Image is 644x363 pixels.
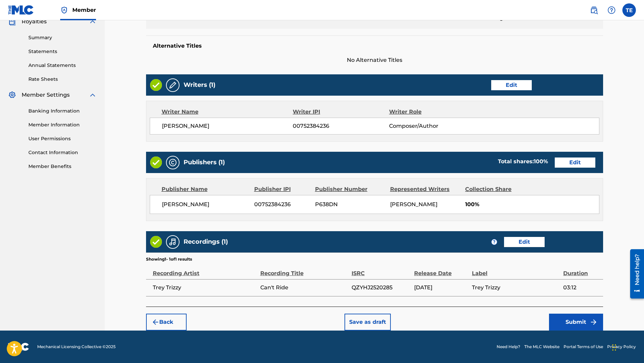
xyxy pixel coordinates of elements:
[162,185,249,193] div: Publisher Name
[524,344,559,350] a: The MLC Website
[28,76,97,83] a: Rate Sheets
[28,48,97,55] a: Statements
[8,343,29,351] img: logo
[8,18,16,26] img: Royalties
[498,158,548,166] div: Total shares:
[162,122,293,130] span: [PERSON_NAME]
[184,81,215,89] h5: Writers (1)
[390,185,460,193] div: Represented Writers
[184,238,228,246] h5: Recordings (1)
[344,314,391,331] button: Save as draft
[293,108,389,116] div: Writer IPI
[610,331,644,363] iframe: Chat Widget
[162,108,293,116] div: Writer Name
[549,314,603,331] button: Submit
[491,80,532,90] button: Edit
[389,122,477,130] span: Composer/Author
[169,238,177,246] img: Recordings
[622,3,636,17] div: User Menu
[590,318,598,326] img: f7272a7cc735f4ea7f67.svg
[22,18,47,26] span: Royalties
[465,200,599,209] span: 100%
[465,185,531,193] div: Collection Share
[564,344,603,350] a: Portal Terms of Use
[169,159,177,167] img: Publishers
[146,56,603,64] span: No Alternative Titles
[28,62,97,69] a: Annual Statements
[153,43,596,49] h5: Alternative Titles
[153,284,257,292] span: Trey Trizzy
[497,344,520,350] a: Need Help?
[153,262,257,277] div: Recording Artist
[254,185,310,193] div: Publisher IPI
[352,284,411,292] span: QZYHJ2520285
[260,284,348,292] span: Can't Ride
[472,262,560,277] div: Label
[590,6,598,14] img: search
[162,200,249,209] span: [PERSON_NAME]
[352,262,411,277] div: ISRC
[146,256,192,262] p: Showing 1 - 1 of 1 results
[150,79,162,91] img: Valid
[414,262,469,277] div: Release Date
[151,318,160,326] img: 7ee5dd4eb1f8a8e3ef2f.svg
[184,159,225,166] h5: Publishers (1)
[150,156,162,168] img: Valid
[8,5,34,15] img: MLC Logo
[293,122,389,130] span: 00752384236
[472,284,560,292] span: Trey Trizzy
[22,91,70,99] span: Member Settings
[146,314,187,331] button: Back
[555,158,595,168] button: Edit
[8,91,16,99] img: Member Settings
[28,34,97,41] a: Summary
[504,237,545,247] button: Edit
[607,344,636,350] a: Privacy Policy
[607,6,616,14] img: help
[605,3,618,17] div: Help
[315,185,385,193] div: Publisher Number
[28,149,97,156] a: Contact Information
[89,91,97,99] img: expand
[150,236,162,248] img: Valid
[254,200,310,209] span: 00752384236
[414,284,469,292] span: [DATE]
[60,6,68,14] img: Top Rightsholder
[625,247,644,301] iframe: Resource Center
[587,3,601,17] a: Public Search
[37,344,116,350] span: Mechanical Licensing Collective © 2025
[563,262,599,277] div: Duration
[315,200,385,209] span: P638DN
[28,163,97,170] a: Member Benefits
[28,121,97,128] a: Member Information
[72,6,96,14] span: Member
[534,158,548,165] span: 100 %
[390,201,437,208] span: [PERSON_NAME]
[169,81,177,89] img: Writers
[89,18,97,26] img: expand
[612,337,616,358] div: Drag
[563,284,599,292] span: 03:12
[260,262,348,277] div: Recording Title
[492,239,497,245] span: ?
[28,107,97,115] a: Banking Information
[28,135,97,142] a: User Permissions
[389,108,477,116] div: Writer Role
